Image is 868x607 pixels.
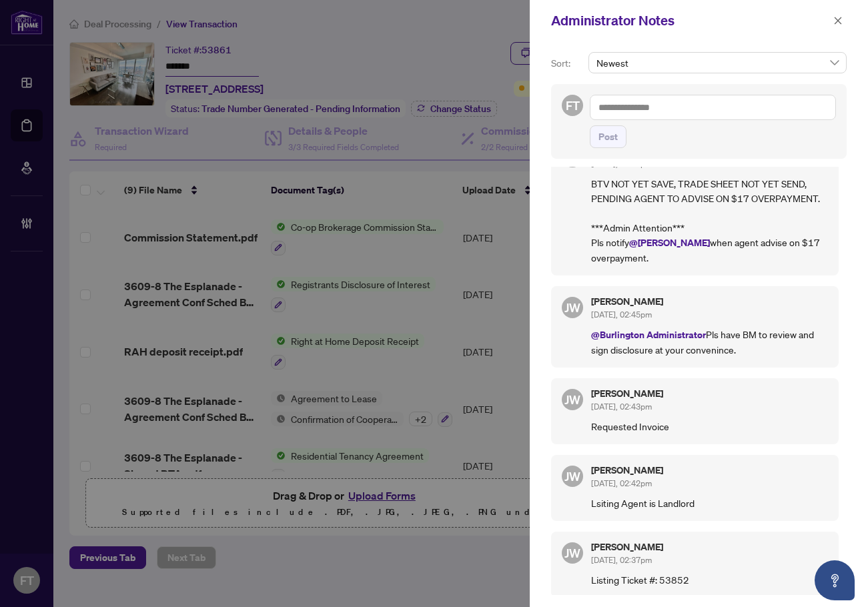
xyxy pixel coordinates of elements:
span: close [833,16,843,25]
p: Requested Invoice [591,419,828,434]
button: Open asap [815,560,855,600]
p: BTV NOT YET SAVE, TRADE SHEET NOT YET SEND, PENDING AGENT TO ADVISE ON $17 OVERPAYMENT. ***Admin ... [591,176,828,265]
span: FT [566,96,580,115]
span: @[PERSON_NAME] [629,236,710,249]
span: JW [564,544,580,562]
span: [DATE], 02:43pm [591,402,652,412]
p: Listing Ticket #: 53852 [591,572,828,587]
h5: [PERSON_NAME] [591,389,828,398]
h5: [PERSON_NAME] [591,542,828,552]
span: @Burlington Administrator [591,328,706,341]
span: [DATE], 02:37pm [591,555,652,565]
div: Administrator Notes [551,11,829,31]
span: [DATE], 02:42pm [591,478,652,488]
span: Newest [596,53,839,73]
span: JW [564,298,580,317]
span: JW [564,390,580,409]
p: Lsiting Agent is Landlord [591,496,828,510]
h5: [PERSON_NAME] [591,466,828,475]
h5: [PERSON_NAME] [591,297,828,306]
p: Pls have BM to review and sign disclosure at your convenince. [591,327,828,357]
span: [DATE], 02:45pm [591,310,652,320]
span: JW [564,467,580,486]
p: Sort: [551,56,583,71]
button: Post [590,125,626,148]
